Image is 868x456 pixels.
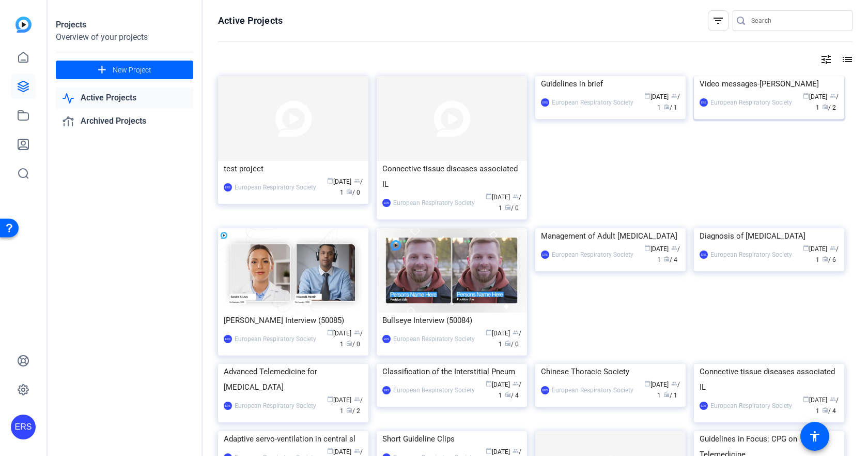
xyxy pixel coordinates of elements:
span: [DATE] [803,245,827,253]
div: Guidelines in brief [541,76,680,92]
div: European Respiratory Society [393,198,475,208]
span: calendar_today [644,93,650,99]
div: European Respiratory Society [710,401,792,411]
span: / 4 [505,392,519,399]
span: calendar_today [486,193,492,199]
span: [DATE] [803,93,827,100]
span: group [830,245,836,251]
span: / 6 [822,256,836,263]
span: [DATE] [644,245,669,253]
span: radio [663,391,670,398]
div: ERS [541,386,549,394]
div: European Respiratory Society [710,249,792,260]
div: Classification of the Interstitial Pneum [382,364,521,379]
span: radio [346,340,352,346]
div: Connective tissue diseases associated IL [382,161,521,192]
span: group [513,193,519,199]
img: blue-gradient.svg [16,17,32,33]
div: ERS [224,402,232,410]
span: [DATE] [644,93,669,100]
span: group [671,380,677,387]
div: Video messages-[PERSON_NAME] [700,76,839,92]
span: calendar_today [644,245,650,251]
div: Bullseye Interview (50084) [382,313,521,328]
div: [PERSON_NAME] Interview (50085) [224,313,363,328]
span: radio [822,104,828,110]
span: group [671,93,677,99]
h1: Active Projects [218,14,283,27]
span: group [513,380,519,387]
div: ERS [224,335,232,343]
span: / 1 [663,104,677,111]
span: radio [822,256,828,262]
span: radio [505,204,511,210]
mat-icon: filter_list [712,14,724,27]
span: / 1 [499,330,521,348]
div: test project [224,161,363,176]
span: [DATE] [644,381,669,388]
div: European Respiratory Society [393,334,475,344]
div: European Respiratory Society [235,182,316,193]
span: calendar_today [327,396,333,402]
div: Adaptive servo-ventilation in central sl [224,431,363,447]
span: [DATE] [327,448,351,455]
div: Projects [56,19,193,31]
span: calendar_today [327,448,333,454]
div: Connective tissue diseases associated IL [700,364,839,395]
div: European Respiratory Society [552,249,633,260]
span: group [513,329,519,335]
mat-icon: accessibility [809,430,821,443]
div: ERS [382,386,391,394]
span: [DATE] [327,396,351,404]
a: Active Projects [56,87,193,109]
div: European Respiratory Society [710,97,792,108]
span: radio [822,407,828,413]
span: [DATE] [803,396,827,404]
input: Search [751,14,844,27]
span: / 4 [822,407,836,415]
div: ERS [700,402,708,410]
div: European Respiratory Society [393,385,475,395]
span: group [354,448,360,454]
span: New Project [113,65,151,76]
span: / 0 [346,341,360,348]
span: radio [505,391,511,398]
div: Short Guideline Clips [382,431,521,447]
div: ERS [224,183,232,192]
span: group [830,396,836,402]
button: New Project [56,61,193,79]
span: calendar_today [644,380,650,387]
span: group [354,178,360,184]
div: Management of Adult [MEDICAL_DATA] [541,228,680,244]
span: / 4 [663,256,677,263]
div: ERS [700,98,708,107]
div: ERS [541,98,549,107]
span: calendar_today [486,448,492,454]
span: group [513,448,519,454]
span: / 0 [505,341,519,348]
mat-icon: tune [820,53,832,66]
span: / 0 [346,189,360,196]
div: European Respiratory Society [552,97,633,108]
span: / 0 [505,204,519,212]
span: [DATE] [486,194,510,201]
div: ERS [11,415,36,439]
span: radio [505,340,511,346]
span: [DATE] [327,330,351,337]
span: / 2 [346,407,360,415]
span: [DATE] [486,448,510,455]
span: [DATE] [327,178,351,185]
mat-icon: add [96,64,109,77]
div: Chinese Thoracic Society [541,364,680,379]
div: Advanced Telemedicine for [MEDICAL_DATA] [224,364,363,395]
span: group [830,93,836,99]
span: calendar_today [327,178,333,184]
span: group [354,396,360,402]
div: Overview of your projects [56,31,193,43]
div: European Respiratory Society [552,385,633,395]
span: calendar_today [803,245,809,251]
span: calendar_today [803,93,809,99]
span: calendar_today [486,329,492,335]
span: radio [346,407,352,413]
div: Diagnosis of [MEDICAL_DATA] [700,228,839,244]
